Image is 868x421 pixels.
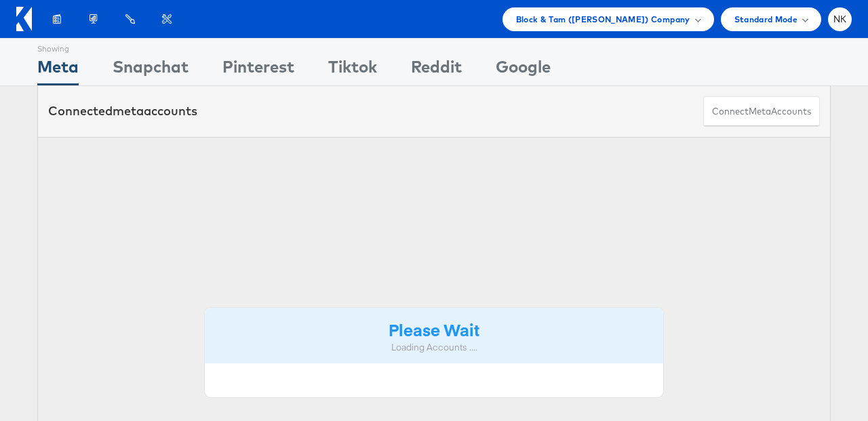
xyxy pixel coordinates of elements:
[215,341,653,354] div: Loading Accounts ....
[833,15,847,24] span: NK
[113,55,189,85] div: Snapchat
[113,103,144,119] span: meta
[37,55,79,85] div: Meta
[389,318,479,340] strong: Please Wait
[749,105,771,118] span: meta
[222,55,294,85] div: Pinterest
[734,12,797,26] span: Standard Mode
[516,12,690,26] span: Block & Tam ([PERSON_NAME]) Company
[703,96,820,127] button: ConnectmetaAccounts
[37,39,79,55] div: Showing
[328,55,377,85] div: Tiktok
[48,102,197,120] div: Connected accounts
[496,55,551,85] div: Google
[411,55,462,85] div: Reddit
